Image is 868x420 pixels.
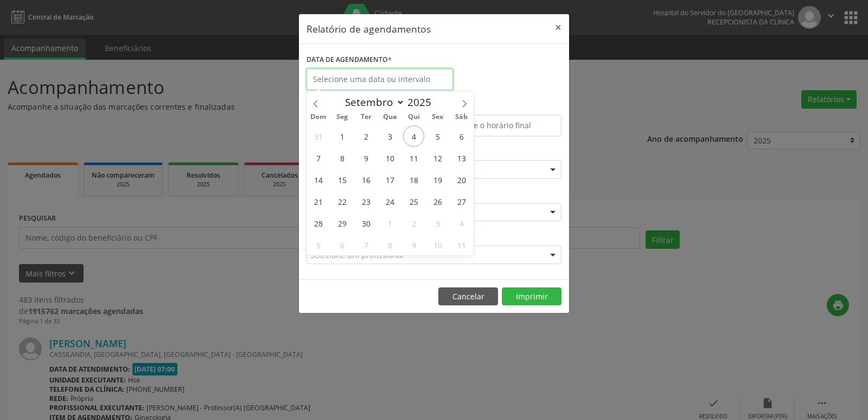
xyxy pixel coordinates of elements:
[307,114,330,121] span: Dom
[427,212,448,234] span: Outubro 3, 2025
[427,169,448,190] span: Setembro 19, 2025
[308,169,329,190] span: Setembro 14, 2025
[355,169,376,190] span: Setembro 16, 2025
[379,169,400,190] span: Setembro 17, 2025
[307,52,392,68] label: DATA DE AGENDAMENTO
[405,95,441,109] input: Year
[427,191,448,212] span: Setembro 26, 2025
[437,115,561,136] input: Selecione o horário final
[451,191,472,212] span: Setembro 27, 2025
[450,114,474,121] span: Sáb
[331,234,353,255] span: Outubro 6, 2025
[308,234,329,255] span: Outubro 5, 2025
[403,169,424,190] span: Setembro 18, 2025
[331,169,353,190] span: Setembro 15, 2025
[340,95,405,110] select: Month
[451,147,472,168] span: Setembro 13, 2025
[379,234,400,255] span: Outubro 8, 2025
[438,287,498,306] button: Cancelar
[379,212,400,234] span: Outubro 1, 2025
[451,126,472,147] span: Setembro 6, 2025
[331,191,353,212] span: Setembro 22, 2025
[308,212,329,234] span: Setembro 28, 2025
[307,68,453,90] input: Selecione uma data ou intervalo
[403,147,424,168] span: Setembro 11, 2025
[331,212,353,234] span: Setembro 29, 2025
[331,147,353,168] span: Setembro 8, 2025
[403,191,424,212] span: Setembro 25, 2025
[426,114,450,121] span: Sex
[403,212,424,234] span: Outubro 2, 2025
[355,212,376,234] span: Setembro 30, 2025
[308,126,329,147] span: Agosto 31, 2025
[355,234,376,255] span: Outubro 7, 2025
[379,126,400,147] span: Setembro 3, 2025
[307,22,431,36] h5: Relatório de agendamentos
[427,147,448,168] span: Setembro 12, 2025
[355,126,376,147] span: Setembro 2, 2025
[355,191,376,212] span: Setembro 23, 2025
[403,234,424,255] span: Outubro 9, 2025
[402,114,426,121] span: Qui
[355,147,376,168] span: Setembro 9, 2025
[308,147,329,168] span: Setembro 7, 2025
[330,114,354,121] span: Seg
[427,126,448,147] span: Setembro 5, 2025
[354,114,378,121] span: Ter
[437,98,561,115] label: ATÉ
[331,126,353,147] span: Setembro 1, 2025
[547,14,569,41] button: Close
[379,191,400,212] span: Setembro 24, 2025
[378,114,402,121] span: Qua
[310,249,404,261] span: Selecione um profissional
[427,234,448,255] span: Outubro 10, 2025
[403,126,424,147] span: Setembro 4, 2025
[308,191,329,212] span: Setembro 21, 2025
[379,147,400,168] span: Setembro 10, 2025
[451,234,472,255] span: Outubro 11, 2025
[451,169,472,190] span: Setembro 20, 2025
[502,287,561,306] button: Imprimir
[451,212,472,234] span: Outubro 4, 2025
